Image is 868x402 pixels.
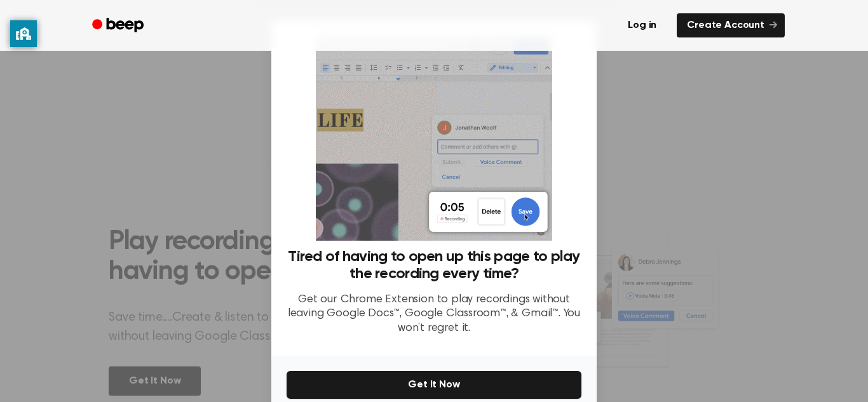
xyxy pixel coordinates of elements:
a: Create Account [677,13,785,37]
img: Beep extension in action [316,36,552,241]
a: Log in [615,11,669,40]
p: Get our Chrome Extension to play recordings without leaving Google Docs™, Google Classroom™, & Gm... [287,293,581,336]
h3: Tired of having to open up this page to play the recording every time? [287,248,581,283]
button: Get It Now [287,371,581,399]
button: privacy banner [10,20,37,47]
a: Beep [83,13,155,38]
